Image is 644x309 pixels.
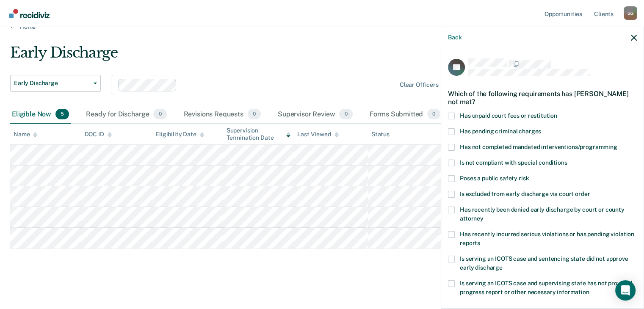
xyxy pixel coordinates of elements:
div: Open Intercom Messenger [615,280,636,301]
span: 0 [339,109,352,120]
div: Last Viewed [297,131,338,138]
div: Supervision Termination Date [227,127,291,141]
span: Is excluded from early discharge via court order [460,190,590,197]
div: Eligibility Date [155,131,204,138]
span: Has unpaid court fees or restitution [460,112,557,119]
div: Revisions Requests [182,105,263,124]
button: Profile dropdown button [624,6,637,20]
span: Is not compliant with special conditions [460,159,567,166]
div: Which of the following requirements has [PERSON_NAME] not met? [448,83,637,113]
div: Ready for Discharge [84,105,168,124]
span: Has recently incurred serious violations or has pending violation reports [460,231,634,246]
div: Supervisor Review [276,105,354,124]
span: 5 [55,109,69,120]
div: Name [14,131,37,138]
div: Clear officers [400,81,439,88]
button: Back [448,34,462,41]
span: Has not completed mandated interventions/programming [460,143,617,150]
span: 0 [427,109,440,120]
span: 0 [153,109,166,120]
span: Early Discharge [14,80,90,87]
span: Has pending criminal charges [460,128,541,135]
div: G G [624,6,637,20]
div: Early Discharge [10,44,493,68]
div: DOC ID [85,131,112,138]
div: Status [371,131,390,138]
div: Forms Submitted [368,105,442,124]
div: Eligible Now [10,105,71,124]
span: Poses a public safety risk [460,175,529,182]
span: 0 [248,109,261,120]
span: Is serving an ICOTS case and supervising state has not provided progress report or other necessar... [460,280,632,295]
img: Recidiviz [9,9,50,18]
span: Has recently been denied early discharge by court or county attorney [460,206,625,222]
span: Is serving an ICOTS case and sentencing state did not approve early discharge [460,255,628,271]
